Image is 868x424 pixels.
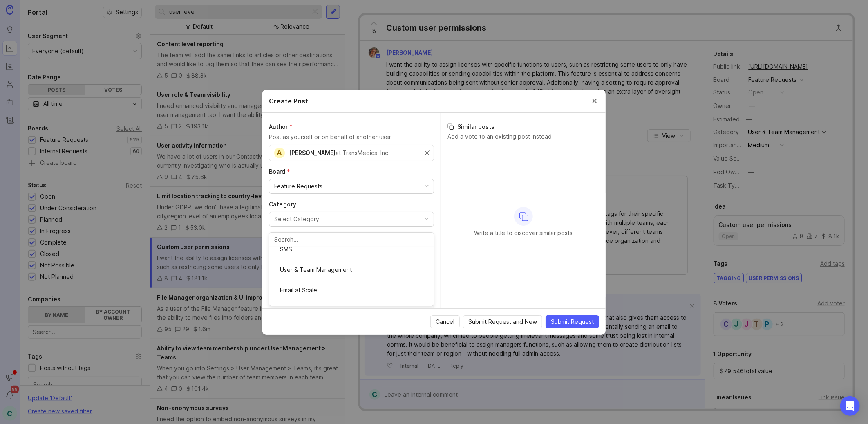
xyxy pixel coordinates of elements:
[840,396,860,416] div: Open Intercom Messenger
[447,123,599,131] h3: Similar posts
[276,263,427,277] div: User & Team Management
[436,318,454,326] span: Cancel
[269,96,308,106] h2: Create Post
[447,132,599,141] p: Add a vote to an existing post instead
[269,132,434,141] p: Post as yourself or on behalf of another user
[274,148,285,158] div: A
[269,123,293,130] span: Author (required)
[474,229,573,237] p: Write a title to discover similar posts
[269,200,434,209] label: Category
[276,304,427,318] div: Tracking
[276,283,427,297] div: Email at Scale
[274,215,319,224] div: Select Category
[430,315,460,328] button: Cancel
[590,96,599,105] button: Close create post modal
[463,315,542,328] button: Submit Request and New
[468,318,537,326] span: Submit Request and New
[289,149,336,156] span: [PERSON_NAME]
[269,168,290,175] span: Board (required)
[546,315,599,328] button: Submit Request
[274,235,429,244] input: Search...
[551,318,594,326] span: Submit Request
[276,242,427,256] div: SMS
[336,148,390,157] div: at TransMedics, Inc.
[274,182,322,191] div: Feature Requests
